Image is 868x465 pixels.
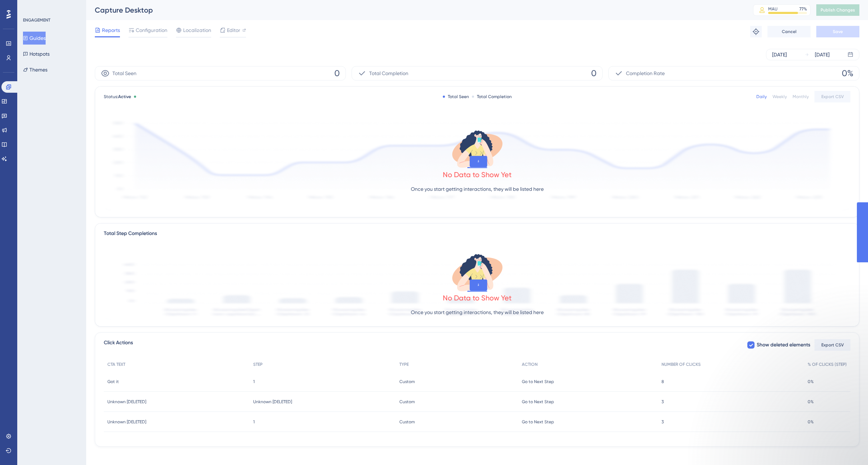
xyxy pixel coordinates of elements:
span: 0 [334,68,340,79]
span: STEP [253,362,263,367]
div: No Data to Show Yet [443,170,512,180]
span: 0% [842,68,853,79]
span: Unknown [DELETED] [107,399,146,405]
span: ACTION [522,362,538,367]
span: 3 [662,419,664,425]
span: 8 [662,379,664,385]
span: 0 [591,68,597,79]
button: Export CSV [814,91,850,102]
span: Reports [102,26,120,34]
span: % OF CLICKS (STEP) [808,362,847,367]
div: 77 % [799,6,807,12]
button: Publish Changes [816,4,859,16]
span: Export CSV [821,342,844,348]
iframe: Intercom notifications message [710,411,854,461]
div: [DATE] [772,50,787,59]
div: Monthly [793,94,809,100]
span: Configuration [136,26,167,34]
button: Guides [23,32,46,45]
div: Total Seen [443,94,469,100]
span: Go to Next Step [522,379,554,385]
span: Localization [183,26,211,34]
button: Save [816,26,859,37]
span: Status: [104,94,131,100]
div: Weekly [772,94,787,100]
button: Export CSV [814,339,850,351]
span: Total Completion [369,69,408,78]
span: 1 [253,379,255,385]
span: Unknown [DELETED] [253,399,292,405]
span: Show deleted elements [757,341,810,349]
span: TYPE [399,362,409,367]
div: Capture Desktop [95,5,735,15]
p: Once you start getting interactions, they will be listed here [411,185,544,193]
span: 1 [253,419,255,425]
span: Go to Next Step [522,419,554,425]
button: Cancel [767,26,811,37]
iframe: UserGuiding AI Assistant Launcher [838,437,859,458]
span: 0% [808,379,814,385]
div: [DATE] [815,50,830,59]
span: NUMBER OF CLICKS [662,362,701,367]
span: Unknown [DELETED] [107,419,146,425]
span: Cancel [782,29,797,34]
span: Save [833,29,843,34]
span: Editor [227,26,240,34]
button: Themes [23,63,47,76]
span: Custom [399,399,415,405]
div: Total Completion [472,94,512,100]
span: 0% [808,399,814,405]
div: ENGAGEMENT [23,17,50,23]
div: MAU [768,6,778,12]
span: Custom [399,419,415,425]
div: No Data to Show Yet [443,293,512,303]
span: Publish Changes [821,7,855,13]
span: Completion Rate [626,69,665,78]
div: Total Step Completions [104,229,157,238]
button: Hotspots [23,47,50,60]
div: Daily [756,94,767,100]
p: Once you start getting interactions, they will be listed here [411,308,544,317]
span: Custom [399,379,415,385]
span: Got it [107,379,119,385]
span: Export CSV [821,94,844,100]
span: Total Seen [112,69,136,78]
span: Click Actions [104,339,133,351]
span: Go to Next Step [522,399,554,405]
span: 3 [662,399,664,405]
span: CTA TEXT [107,362,125,367]
span: Active [118,94,131,99]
